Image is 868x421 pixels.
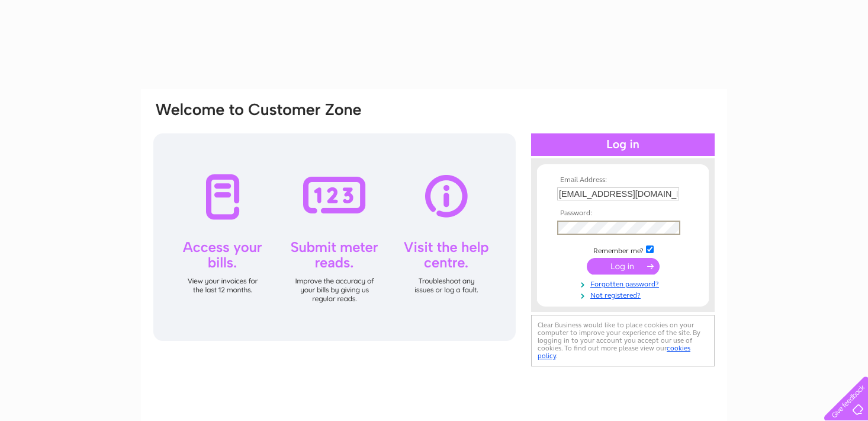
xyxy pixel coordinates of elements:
[538,344,690,360] a: cookies policy
[554,209,692,218] th: Password:
[554,244,692,256] td: Remember me?
[557,289,692,300] a: Not registered?
[587,258,660,275] input: Submit
[531,315,715,366] div: Clear Business would like to place cookies on your computer to improve your experience of the sit...
[554,176,692,184] th: Email Address:
[557,278,692,289] a: Forgotten password?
